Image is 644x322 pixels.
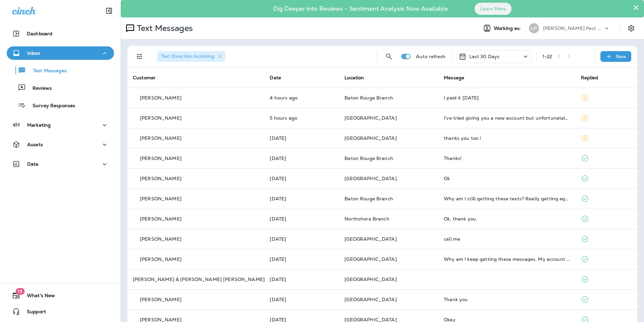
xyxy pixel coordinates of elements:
p: Sep 26, 2025 03:45 PM [270,135,334,141]
p: [PERSON_NAME] [140,216,181,222]
p: [PERSON_NAME] Pest Control [543,26,603,31]
p: Dashboard [27,31,52,36]
button: Inbox [7,46,114,60]
button: Search Messages [382,50,396,63]
p: [PERSON_NAME] [140,95,181,100]
div: Why am I keep getting these messages. My account is paid up to date [444,256,570,262]
button: Filters [133,50,146,63]
button: Collapse Sidebar [100,4,118,17]
button: 19What's New [7,289,114,302]
button: Reviews [7,81,114,95]
div: Ok, thank you. [444,216,570,222]
span: [GEOGRAPHIC_DATA] [344,296,396,303]
div: Thank you [444,297,570,302]
div: Thanks! [444,156,570,161]
div: thanks you too ! [444,135,570,141]
span: Northshore Branch [344,216,389,222]
p: Text Messages [134,23,193,33]
div: Text Direction:Incoming [157,51,225,62]
p: Sep 26, 2025 02:21 PM [270,156,334,161]
button: Settings [625,22,637,34]
p: Sep 25, 2025 12:41 PM [270,277,334,282]
p: Sep 26, 2025 06:36 AM [270,236,334,242]
p: Auto refresh [416,54,446,59]
p: Sep 29, 2025 10:50 AM [270,115,334,121]
p: [PERSON_NAME] [140,156,181,161]
p: Sep 25, 2025 01:41 PM [270,256,334,262]
span: Baton Rouge Branch [344,196,393,202]
p: [PERSON_NAME] [140,135,181,141]
span: Date [270,75,281,81]
span: Baton Rouge Branch [344,155,393,161]
span: Working as: [494,26,522,31]
p: New [616,54,626,59]
span: [GEOGRAPHIC_DATA] [344,256,396,262]
p: Reviews [26,85,52,92]
p: Last 30 Days [469,54,500,59]
span: Support [20,309,46,317]
p: Data [27,161,39,167]
button: Dashboard [7,27,114,40]
div: Ok [444,176,570,181]
p: [PERSON_NAME] [140,256,181,262]
span: [GEOGRAPHIC_DATA] [344,175,396,182]
p: Sep 26, 2025 12:09 PM [270,196,334,201]
p: Inbox [27,50,40,56]
div: LP [529,23,539,33]
button: Close [633,2,639,13]
span: Baton Rouge Branch [344,95,393,101]
button: Learn More [475,3,512,15]
div: 1 - 22 [542,54,552,59]
span: [GEOGRAPHIC_DATA] [344,135,396,141]
p: Dig Deeper into Reviews - Sentiment Analysis Now Available [254,8,467,10]
span: Message [444,75,464,81]
span: What's New [20,293,55,301]
span: Location [344,75,364,81]
button: Marketing [7,118,114,132]
div: I paid it Saturday [444,95,570,100]
p: [PERSON_NAME] [140,236,181,242]
span: Customer [133,75,156,81]
button: Text Messages [7,63,114,77]
button: Support [7,305,114,318]
div: call me [444,236,570,242]
span: Replied [581,75,598,81]
p: Sep 26, 2025 02:20 PM [270,176,334,181]
span: 19 [15,288,24,295]
p: [PERSON_NAME] [140,176,181,181]
span: [GEOGRAPHIC_DATA] [344,115,396,121]
p: Assets [27,142,43,147]
p: Sep 25, 2025 09:46 AM [270,297,334,302]
p: Text Messages [26,68,67,74]
p: Sep 29, 2025 12:18 PM [270,95,334,100]
div: I've tried giving you a new account but unfortunately it was a weekend and you don't work. So I u... [444,115,570,121]
span: [GEOGRAPHIC_DATA] [344,236,396,242]
button: Data [7,157,114,171]
span: Text Direction : Incoming [161,53,214,59]
p: Survey Responses [26,103,75,109]
button: Assets [7,138,114,151]
p: [PERSON_NAME] [140,297,181,302]
p: Sep 26, 2025 08:21 AM [270,216,334,222]
p: [PERSON_NAME] [140,115,181,121]
p: Marketing [27,122,51,128]
button: Survey Responses [7,98,114,112]
span: [GEOGRAPHIC_DATA] [344,276,396,282]
p: [PERSON_NAME] & [PERSON_NAME] [PERSON_NAME] [133,277,265,282]
div: Why am I still getting these texts? Really getting aggravating [444,196,570,201]
p: [PERSON_NAME] [140,196,181,201]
